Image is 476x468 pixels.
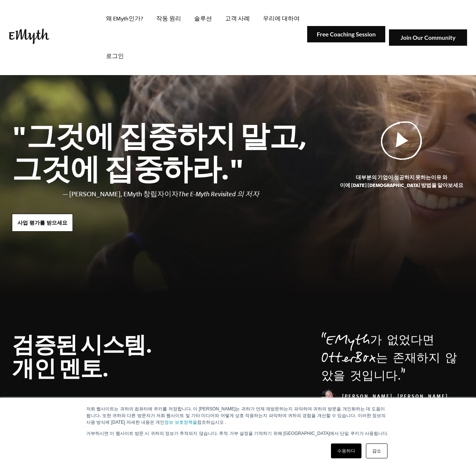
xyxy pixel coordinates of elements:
font: 수용하다 [337,448,355,454]
a: 감소 [366,443,387,458]
img: 커트 리처드슨, 오터박스 [321,389,336,404]
font: 고객 사례 [225,16,250,22]
font: 이에 [DATE] [DEMOGRAPHIC_DATA] 방법을 알아보세요 [340,183,463,188]
font: EMyth가 없었다면 OtterBox는 존재하지 않았을 것입니다. [321,332,457,387]
font: [PERSON_NAME], EMyth 창립자이자 [69,190,178,198]
a: 정보 보호정책을 [164,420,197,425]
img: 비디오 재생 [381,121,422,160]
font: [PERSON_NAME], [PERSON_NAME] [342,394,448,400]
img: E신화 [9,29,49,44]
a: 사업 평가를 받으세요 [12,214,73,232]
font: 저희 웹사이트는 귀하의 컴퓨터에 쿠키를 저장합니다. 이 [PERSON_NAME]는 귀하가 언제 재방문하는지 파악하여 귀하의 방문을 개인화하는 데 도움이 됩니다. 또한 귀하와 ... [86,406,386,425]
font: "그것에 집중하지 말고, 그것에 집중하라." [12,120,306,184]
font: 개인 멘토. [12,357,108,380]
font: 작동 원리 [156,16,181,22]
font: 왜 EMyth인가? [106,16,143,22]
a: 수용하다 [331,443,361,458]
font: 로그인 [106,53,124,59]
img: 우리 커뮤니티에 가입하세요 [389,29,467,46]
font: 이유 와 [431,175,447,180]
font: 대부분의 기업이 성공하지 못하는 [356,175,431,180]
font: 감소 [372,448,381,454]
font: 검증된 시스템. [12,333,151,356]
a: 로그인 [100,38,130,75]
font: 참조하십시오 . [197,420,226,425]
img: 무료 코칭 세션 [307,26,385,43]
font: 우리에 대하여 [263,16,300,22]
a: 대부분의 기업이 성공하지 못하는이유 와이에 [DATE] [DEMOGRAPHIC_DATA] 방법을 알아보세요 [339,121,464,189]
font: 사업 평가를 받으세요 [17,220,67,226]
font: 거부하시면 이 웹사이트 방문 시 귀하의 정보가 추적되지 않습니다. 추적 거부 설정을 기억하기 위해 [GEOGRAPHIC_DATA]에서 단일 쿠키가 사용됩니다. [86,431,388,436]
font: 솔루션 [194,16,212,22]
font: The E-Myth Revisited 의 저자 [178,190,259,198]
